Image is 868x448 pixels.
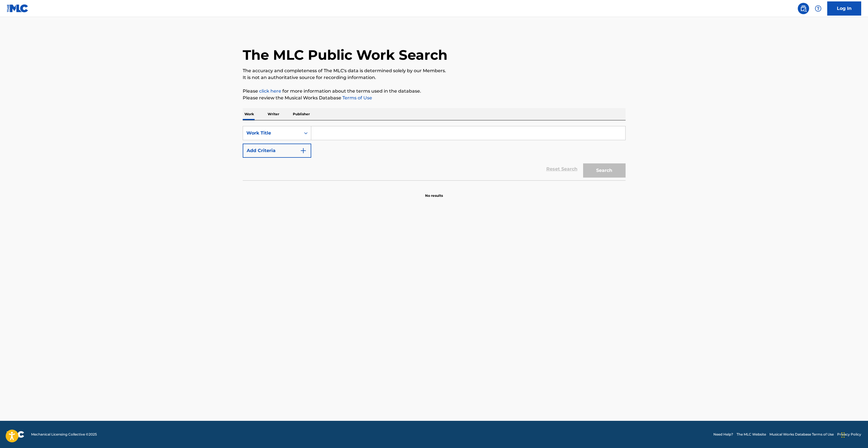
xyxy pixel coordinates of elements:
h1: The MLC Public Work Search [243,46,447,63]
button: Add Criteria [243,144,311,158]
a: Public Search [798,3,809,14]
p: Writer [266,108,281,120]
p: Publisher [291,108,312,120]
form: Search Form [243,126,626,180]
p: Please for more information about the terms used in the database. [243,88,626,95]
a: Musical Works Database Terms of Use [769,432,834,437]
p: Please review the Musical Works Database [243,95,626,101]
span: Mechanical Licensing Collective © 2025 [31,432,97,437]
img: help [815,5,822,12]
p: The accuracy and completeness of The MLC's data is determined solely by our Members. [243,67,626,74]
p: It is not an authoritative source for recording information. [243,74,626,81]
img: search [800,5,807,12]
a: click here [259,88,281,94]
p: No results [425,186,443,198]
img: 9d2ae6d4665cec9f34b9.svg [300,147,307,154]
p: Work [243,108,256,120]
div: Help [812,3,824,14]
a: Terms of Use [341,95,372,101]
a: Privacy Policy [837,432,861,437]
a: The MLC Website [737,432,766,437]
a: Need Help? [713,432,733,437]
div: Work Title [246,130,297,136]
div: Drag [841,426,845,443]
iframe: Chat Widget [840,421,868,448]
img: MLC Logo [7,4,29,12]
img: logo [7,431,24,438]
a: Log In [827,1,861,16]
